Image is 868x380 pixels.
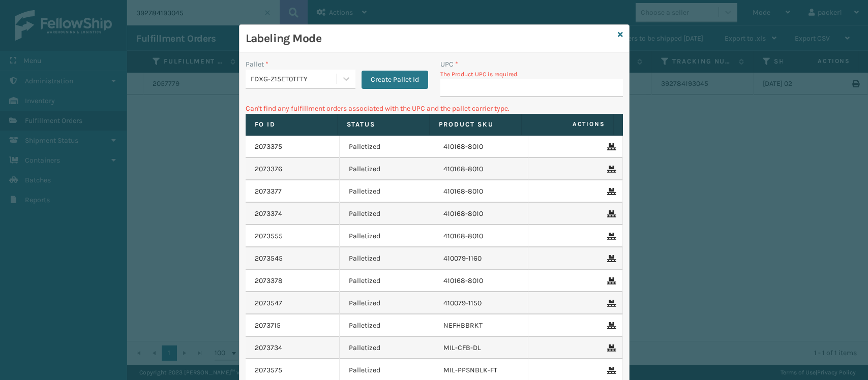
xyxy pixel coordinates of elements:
[607,143,613,150] i: Remove From Pallet
[340,225,434,247] td: Palletized
[434,292,529,314] td: 410079-1150
[340,180,434,203] td: Palletized
[340,292,434,314] td: Palletized
[434,247,529,270] td: 410079-1160
[255,209,282,219] a: 2073374
[434,225,529,247] td: 410168-8010
[255,276,283,286] a: 2073378
[607,277,613,284] i: Remove From Pallet
[340,158,434,180] td: Palletized
[340,247,434,270] td: Palletized
[255,120,328,129] label: Fo Id
[607,300,613,307] i: Remove From Pallet
[255,254,283,264] a: 2073545
[340,314,434,337] td: Palletized
[434,203,529,225] td: 410168-8010
[607,210,613,217] i: Remove From Pallet
[255,142,282,152] a: 2073375
[434,337,529,359] td: MIL-CFB-DL
[246,31,614,46] h3: Labeling Mode
[340,203,434,225] td: Palletized
[340,270,434,292] td: Palletized
[440,70,623,79] p: The Product UPC is required.
[246,59,268,70] label: Pallet
[255,231,283,241] a: 2073555
[607,322,613,329] i: Remove From Pallet
[434,158,529,180] td: 410168-8010
[607,233,613,240] i: Remove From Pallet
[434,180,529,203] td: 410168-8010
[255,365,282,375] a: 2073575
[434,314,529,337] td: NEFHBBRKT
[251,74,338,84] div: FDXG-Z15ET0TFTY
[246,103,623,114] p: Can't find any fulfillment orders associated with the UPC and the pallet carrier type.
[255,186,282,197] a: 2073377
[440,59,458,70] label: UPC
[255,298,282,308] a: 2073547
[255,321,281,331] a: 2073715
[255,343,282,353] a: 2073734
[607,344,613,352] i: Remove From Pallet
[607,188,613,195] i: Remove From Pallet
[340,136,434,158] td: Palletized
[340,337,434,359] td: Palletized
[607,255,613,262] i: Remove From Pallet
[525,116,611,133] span: Actions
[347,120,420,129] label: Status
[255,164,282,174] a: 2073376
[434,270,529,292] td: 410168-8010
[607,166,613,173] i: Remove From Pallet
[434,136,529,158] td: 410168-8010
[607,367,613,374] i: Remove From Pallet
[439,120,512,129] label: Product SKU
[362,71,428,89] button: Create Pallet Id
